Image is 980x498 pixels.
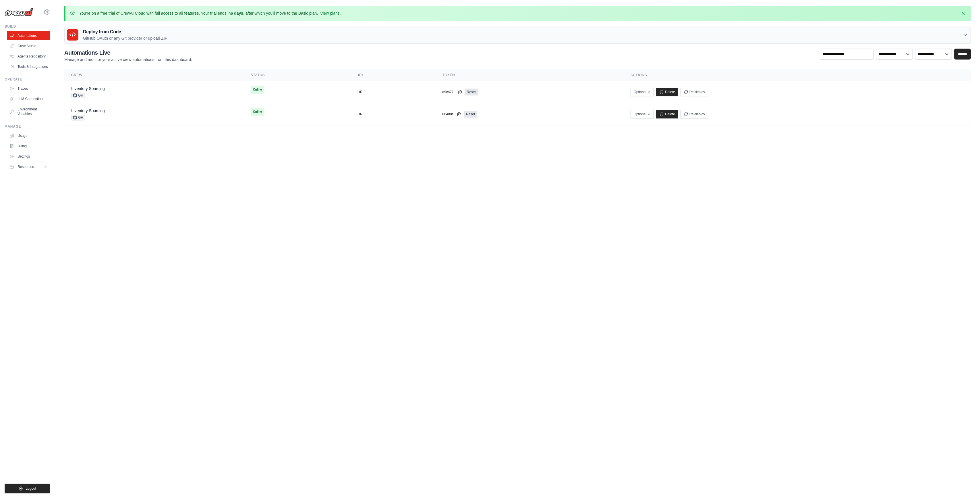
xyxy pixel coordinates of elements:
button: Re-deploy [681,88,708,96]
span: GH [71,115,85,120]
h2: Automations Live [64,49,192,57]
a: Inventory Sourcing [71,86,105,91]
h3: Deploy from Code [83,28,167,35]
th: Token [435,69,623,81]
a: Settings [7,152,50,161]
a: Automations [7,31,50,40]
div: Manage [5,124,50,129]
button: Options [631,110,654,118]
th: Status [244,69,350,81]
div: Operate [5,77,50,82]
a: Environment Variables [7,105,50,118]
a: Reset [464,111,477,118]
p: You're on a free trial of CrewAI Cloud with full access to all features. Your trial ends in , aft... [79,10,341,16]
a: View plans [320,11,339,16]
span: GH [71,93,85,98]
div: Build [5,24,50,29]
a: Traces [7,84,50,93]
span: Logout [26,486,36,491]
a: Delete [656,110,678,118]
a: LLM Connections [7,94,50,104]
a: Delete [656,88,678,96]
button: Resources [7,162,50,171]
a: Usage [7,131,50,140]
th: Actions [624,69,971,81]
button: Logout [5,484,50,493]
strong: 6 days [231,11,243,16]
button: a9cb77... [442,90,462,94]
a: Tools & Integrations [7,62,50,71]
th: URL [350,69,436,81]
button: Re-deploy [681,110,708,118]
button: Options [631,88,654,96]
a: Reset [465,89,478,95]
a: Crew Studio [7,41,50,51]
a: Billing [7,141,50,151]
a: Inventory Sourcing [71,108,105,113]
button: 80488f... [442,112,461,116]
a: Agents Repository [7,52,50,61]
img: Logo [5,8,33,16]
th: Crew [64,69,244,81]
span: Online [251,108,264,116]
p: Manage and monitor your active crew automations from this dashboard. [64,57,192,62]
span: Resources [18,164,34,169]
span: Online [251,86,264,94]
p: GitHub OAuth or any Git provider or upload ZIP [83,35,167,41]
